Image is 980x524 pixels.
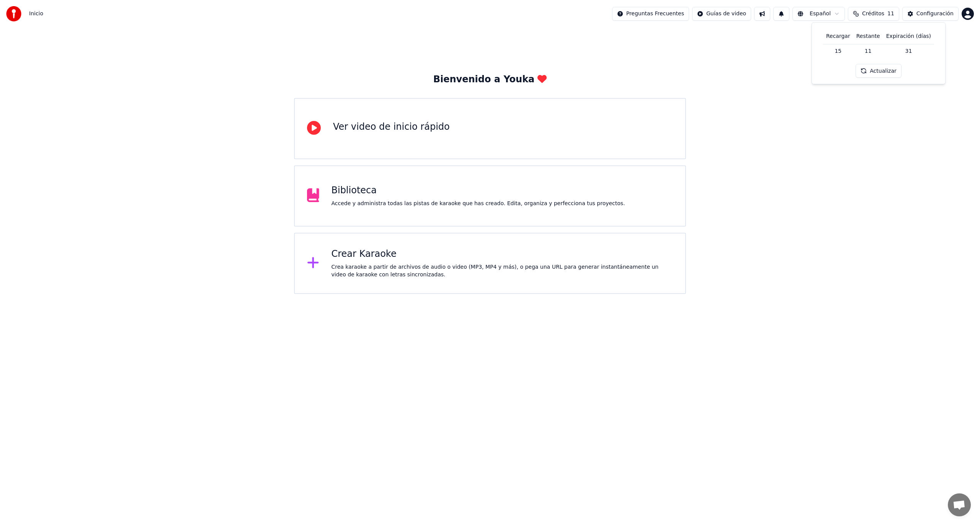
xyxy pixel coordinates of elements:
div: Accede y administra todas las pistas de karaoke que has creado. Edita, organiza y perfecciona tus... [332,200,625,207]
div: Bienvenido a Youka [433,73,547,86]
div: Biblioteca [332,184,625,197]
span: Inicio [29,10,43,18]
nav: breadcrumb [29,10,43,18]
td: 31 [883,44,934,58]
td: 15 [823,44,853,58]
div: Crear Karaoke [332,248,673,260]
button: Guías de video [692,7,751,21]
th: Restante [853,29,883,44]
td: 11 [853,44,883,58]
button: Actualizar [856,64,901,78]
img: youka [6,6,21,21]
div: Ver video de inicio rápido [333,121,450,133]
div: Chat abierto [948,493,971,516]
span: 11 [887,10,894,18]
button: Preguntas Frecuentes [612,7,689,21]
th: Recargar [823,29,853,44]
div: Configuración [916,10,954,18]
button: Créditos11 [848,7,899,21]
span: Créditos [862,10,884,18]
th: Expiración (días) [883,29,934,44]
button: Configuración [902,7,959,21]
div: Crea karaoke a partir de archivos de audio o video (MP3, MP4 y más), o pega una URL para generar ... [332,263,673,279]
